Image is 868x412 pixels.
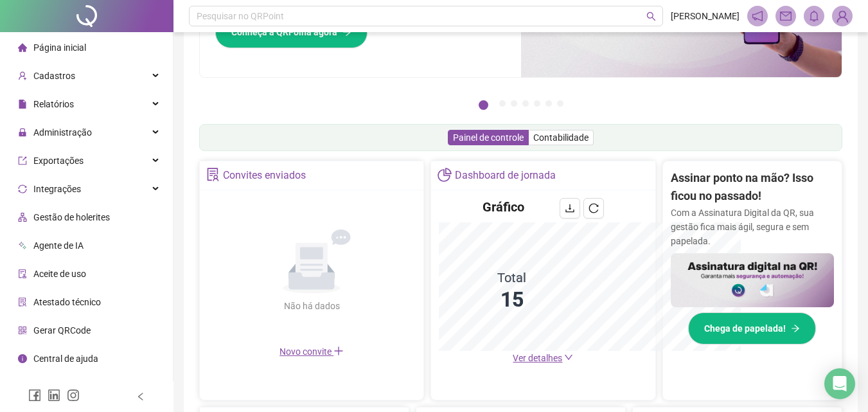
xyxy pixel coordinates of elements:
[223,165,306,186] div: Convites enviados
[808,10,820,22] span: bell
[18,269,27,278] span: audit
[513,353,562,363] span: Ver detalhes
[18,326,27,335] span: qrcode
[557,100,563,107] button: 7
[18,156,27,165] span: export
[671,9,740,23] span: [PERSON_NAME]
[513,353,573,363] a: Ver detalhes down
[704,321,786,336] span: Chega de papelada!
[752,10,763,22] span: notification
[279,346,344,357] span: Novo convite
[342,28,351,37] span: arrow-right
[453,132,524,143] span: Painel de controle
[833,6,852,26] img: 88550
[564,353,573,362] span: down
[215,16,368,48] button: Conheça a QRFolha agora
[333,346,344,356] span: plus
[252,299,371,313] div: Não há dados
[18,43,27,52] span: home
[646,12,656,21] span: search
[589,203,599,213] span: reload
[48,389,60,402] span: linkedin
[565,203,575,213] span: download
[33,240,84,251] span: Agente de IA
[545,100,552,107] button: 6
[18,298,27,307] span: solution
[824,368,855,399] div: Open Intercom Messenger
[438,168,451,181] span: pie-chart
[33,354,98,364] span: Central de ajuda
[33,42,86,53] span: Página inicial
[18,128,27,137] span: lock
[534,100,540,107] button: 5
[33,184,81,194] span: Integrações
[33,212,110,222] span: Gestão de holerites
[18,71,27,80] span: user-add
[791,324,800,333] span: arrow-right
[231,25,337,39] span: Conheça a QRFolha agora
[206,168,220,181] span: solution
[522,100,529,107] button: 4
[136,392,145,401] span: left
[33,297,101,307] span: Atestado técnico
[499,100,506,107] button: 2
[671,169,834,206] h2: Assinar ponto na mão? Isso ficou no passado!
[33,325,91,336] span: Gerar QRCode
[33,99,74,109] span: Relatórios
[483,198,524,216] h4: Gráfico
[28,389,41,402] span: facebook
[780,10,792,22] span: mail
[533,132,589,143] span: Contabilidade
[18,213,27,222] span: apartment
[18,354,27,363] span: info-circle
[688,312,816,345] button: Chega de papelada!
[67,389,80,402] span: instagram
[479,100,488,110] button: 1
[33,269,86,279] span: Aceite de uso
[33,127,92,138] span: Administração
[33,71,75,81] span: Cadastros
[18,184,27,193] span: sync
[18,100,27,109] span: file
[511,100,517,107] button: 3
[455,165,556,186] div: Dashboard de jornada
[671,253,834,308] img: banner%2F02c71560-61a6-44d4-94b9-c8ab97240462.png
[671,206,834,248] p: Com a Assinatura Digital da QR, sua gestão fica mais ágil, segura e sem papelada.
[33,156,84,166] span: Exportações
